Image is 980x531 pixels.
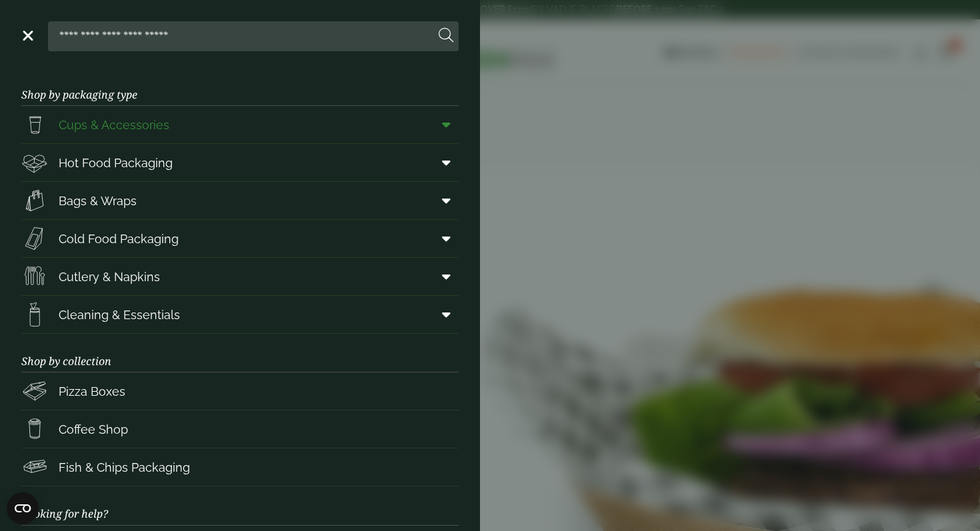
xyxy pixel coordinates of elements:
h3: Looking for help? [21,486,459,525]
img: HotDrink_paperCup.svg [21,416,48,442]
span: Cutlery & Napkins [59,268,160,286]
img: Cutlery.svg [21,263,48,290]
img: Sandwich_box.svg [21,225,48,252]
a: Cutlery & Napkins [21,258,459,295]
a: Bags & Wraps [21,182,459,219]
button: Open CMP widget [7,492,39,524]
a: Coffee Shop [21,410,459,448]
img: FishNchip_box.svg [21,454,48,480]
span: Fish & Chips Packaging [59,458,190,476]
a: Pizza Boxes [21,372,459,410]
img: Paper_carriers.svg [21,187,48,214]
span: Cleaning & Essentials [59,306,180,324]
span: Cups & Accessories [59,116,169,134]
span: Cold Food Packaging [59,230,179,248]
a: Cups & Accessories [21,106,459,143]
span: Hot Food Packaging [59,154,173,172]
img: open-wipe.svg [21,301,48,328]
span: Bags & Wraps [59,192,137,210]
h3: Shop by collection [21,334,459,372]
span: Coffee Shop [59,420,128,438]
a: Cleaning & Essentials [21,296,459,333]
a: Cold Food Packaging [21,220,459,257]
a: Fish & Chips Packaging [21,448,459,486]
img: Deli_box.svg [21,149,48,176]
h3: Shop by packaging type [21,67,459,106]
a: Hot Food Packaging [21,144,459,181]
img: Pizza_boxes.svg [21,378,48,404]
span: Pizza Boxes [59,382,125,400]
img: PintNhalf_cup.svg [21,111,48,138]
